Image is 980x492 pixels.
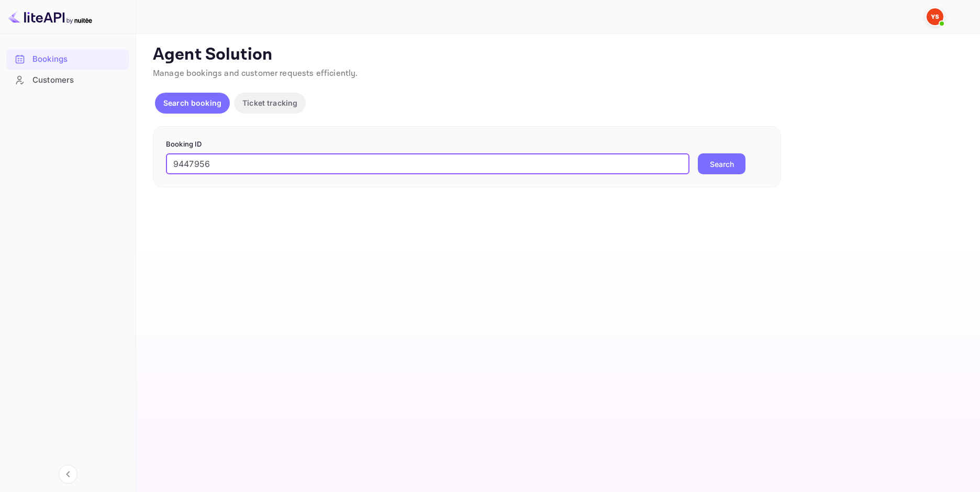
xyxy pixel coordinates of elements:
p: Booking ID [166,139,768,150]
div: Customers [32,74,124,86]
div: Customers [6,70,129,91]
img: LiteAPI logo [8,8,92,25]
button: Collapse navigation [59,465,77,484]
div: Bookings [32,53,124,65]
span: Manage bookings and customer requests efficiently. [153,68,358,79]
input: Enter Booking ID (e.g., 63782194) [166,153,689,174]
a: Customers [6,70,129,90]
p: Search booking [163,97,221,108]
button: Search [698,153,745,174]
p: Agent Solution [153,44,961,65]
div: Bookings [6,49,129,70]
a: Bookings [6,49,129,69]
img: Yandex Support [927,8,943,25]
p: Ticket tracking [242,97,297,108]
